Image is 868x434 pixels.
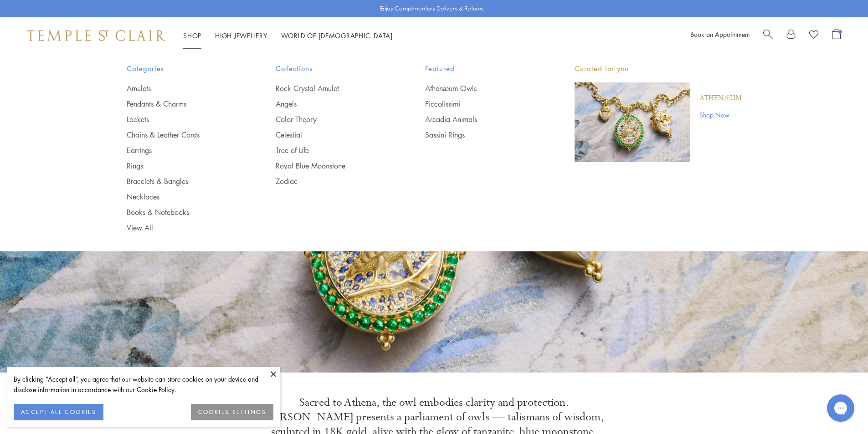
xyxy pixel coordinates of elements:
a: Pendants & Charms [127,99,240,109]
a: Necklaces [127,192,240,202]
a: Angels [276,99,389,109]
a: Tree of Life [276,145,389,155]
nav: Main navigation [183,30,393,41]
a: View All [127,223,240,233]
button: COOKIES SETTINGS [191,404,273,420]
span: Featured [425,63,538,74]
a: Arcadia Animals [425,114,538,124]
a: ShopShop [183,31,201,40]
a: Books & Notebooks [127,207,240,217]
iframe: Gorgias live chat messenger [822,391,859,425]
span: Categories [127,63,240,74]
a: Zodiac [276,176,389,186]
a: Chains & Leather Cords [127,130,240,140]
a: Rings [127,161,240,171]
button: ACCEPT ALL COOKIES [14,404,103,420]
span: Collections [276,63,389,74]
a: Piccolissimi [425,99,538,109]
a: Search [763,29,773,42]
div: By clicking “Accept all”, you agree that our website can store cookies on your device and disclos... [14,374,273,395]
a: High JewelleryHigh Jewellery [215,31,267,40]
a: Color Theory [276,114,389,124]
a: Earrings [127,145,240,155]
a: World of [DEMOGRAPHIC_DATA]World of [DEMOGRAPHIC_DATA] [281,31,393,40]
a: Sassini Rings [425,130,538,140]
a: View Wishlist [809,29,818,42]
p: Enjoy Complimentary Delivery & Returns [380,4,483,13]
a: Athenæum Owls [425,83,538,93]
a: Amulets [127,83,240,93]
a: Shop Now [699,110,742,120]
a: Rock Crystal Amulet [276,83,389,93]
a: Royal Blue Moonstone [276,161,389,171]
a: Bracelets & Bangles [127,176,240,186]
p: Curated for you [575,63,742,74]
img: Temple St. Clair [27,30,165,41]
a: Book an Appointment [690,30,750,39]
a: Athenæum [699,93,742,103]
a: Lockets [127,114,240,124]
a: Celestial [276,130,389,140]
a: Open Shopping Bag [832,29,841,42]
